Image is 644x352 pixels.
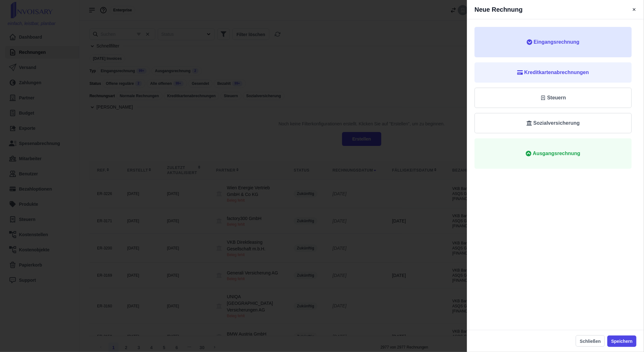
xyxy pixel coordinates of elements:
h4: Neue Rechnung [475,5,523,14]
span: Steuern [547,94,566,102]
button: Kreditkartenabrechnungen [475,62,632,83]
span: Kreditkartenabrechnungen [524,69,589,76]
button: Steuern [475,88,632,108]
button: Speichern [607,336,636,347]
span: Sozialversicherung [533,119,580,127]
span: Ausgangsrechnung [533,150,580,157]
button: Schließen [576,335,605,347]
button: Ausgangsrechnung [475,138,632,169]
button: Sozialversicherung [475,113,632,133]
span: Eingangsrechnung [534,38,580,46]
button: Eingangsrechnung [475,27,632,57]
